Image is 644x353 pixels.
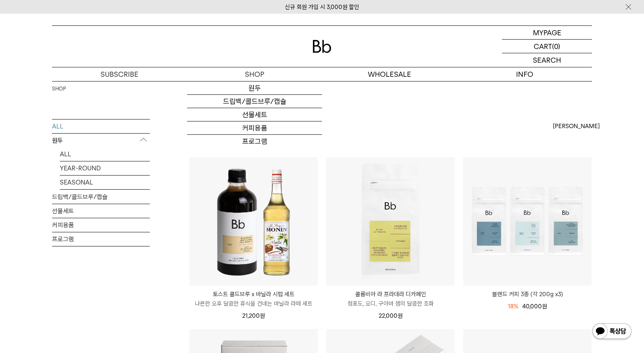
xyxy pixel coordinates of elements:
p: 원두 [52,134,150,148]
span: 원 [542,303,547,310]
span: [PERSON_NAME] [553,121,600,131]
a: 프로그램 [52,232,150,246]
a: 커피용품 [52,218,150,232]
a: 신규 회원 가입 시 3,000원 할인 [285,4,359,11]
a: 선물세트 [187,108,322,121]
p: 콜롬비아 라 프라데라 디카페인 [326,290,455,299]
a: MYPAGE [502,26,592,40]
span: 22,000 [379,312,403,319]
span: 40,000 [522,303,547,310]
a: CART (0) [502,40,592,53]
a: 드립백/콜드브루/캡슐 [187,95,322,108]
a: SHOP [52,85,66,93]
a: 선물세트 [52,204,150,218]
a: 커피용품 [187,121,322,135]
img: 토스트 콜드브루 x 바닐라 시럽 세트 [189,157,318,286]
a: SHOP [187,67,322,81]
p: 청포도, 오디, 구아바 잼의 달콤한 조화 [326,299,455,308]
a: ALL [60,147,150,161]
a: 콜롬비아 라 프라데라 디카페인 청포도, 오디, 구아바 잼의 달콤한 조화 [326,290,455,308]
img: 카카오톡 채널 1:1 채팅 버튼 [592,322,632,341]
a: 블렌드 커피 3종 (각 200g x3) [463,290,592,299]
p: INFO [457,67,592,81]
p: MYPAGE [533,26,561,39]
a: 드립백/콜드브루/캡슐 [52,190,150,204]
p: SEARCH [533,53,561,67]
img: 콜롬비아 라 프라데라 디카페인 [326,157,455,286]
div: 18% [508,302,518,311]
p: 나른한 오후 달콤한 휴식을 건네는 바닐라 라떼 세트 [189,299,318,308]
a: YEAR-ROUND [60,161,150,175]
a: 토스트 콜드브루 x 바닐라 시럽 세트 나른한 오후 달콤한 휴식을 건네는 바닐라 라떼 세트 [189,290,318,308]
span: 원 [260,312,265,319]
span: 원 [398,312,403,319]
p: CART [534,40,552,53]
a: SUBSCRIBE [52,67,187,81]
span: 21,200 [242,312,265,319]
img: 블렌드 커피 3종 (각 200g x3) [463,157,592,286]
a: 원두 [187,81,322,95]
img: 로고 [313,40,331,53]
a: ALL [52,119,150,133]
p: 토스트 콜드브루 x 바닐라 시럽 세트 [189,290,318,299]
a: SEASONAL [60,176,150,189]
p: (0) [552,40,560,53]
p: WHOLESALE [322,67,457,81]
a: 프로그램 [187,135,322,148]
